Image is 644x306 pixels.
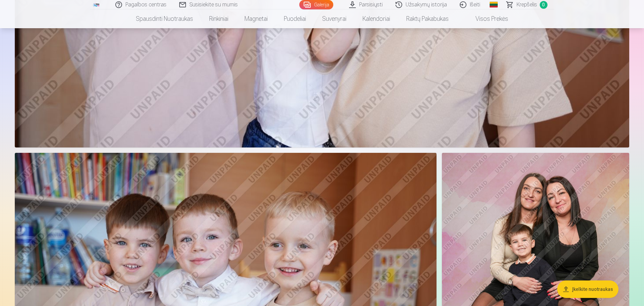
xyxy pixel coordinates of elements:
[540,1,547,9] span: 0
[93,3,100,7] img: /fa5
[557,280,618,298] button: Įkelkite nuotraukas
[517,1,537,9] span: Krepšelis
[314,9,354,28] a: Suvenyrai
[128,9,201,28] a: Spausdinti nuotraukas
[354,9,398,28] a: Kalendoriai
[457,9,516,28] a: Visos prekės
[276,9,314,28] a: Puodeliai
[236,9,276,28] a: Magnetai
[201,9,236,28] a: Rinkiniai
[398,9,457,28] a: Raktų pakabukas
